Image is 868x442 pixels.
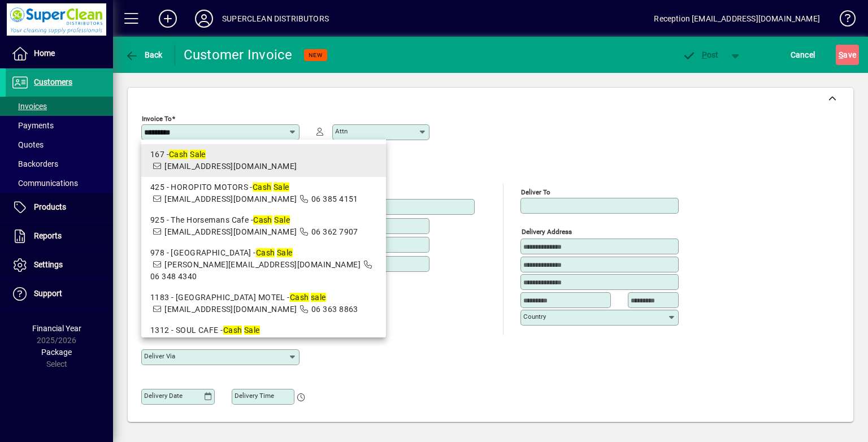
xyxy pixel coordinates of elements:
span: 06 362 7907 [311,227,358,236]
app-page-header-button: Back [113,45,175,65]
a: Reports [6,222,113,250]
a: Settings [6,251,113,279]
a: Invoices [6,97,113,116]
span: ost [682,50,719,59]
mat-label: Deliver To [521,188,550,196]
em: Sale [190,150,206,159]
span: 06 363 8863 [311,305,358,314]
a: Quotes [6,135,113,154]
span: [EMAIL_ADDRESS][DOMAIN_NAME] [164,194,297,203]
em: Sale [277,248,293,257]
button: Cancel [788,45,818,65]
button: Post [676,45,724,65]
div: 1183 - [GEOGRAPHIC_DATA] MOTEL - [150,292,377,304]
span: Backorders [11,159,58,168]
div: SUPERCLEAN DISTRIBUTORS [222,10,329,28]
button: Add [150,8,186,29]
mat-option: 167 - Cash Sale [141,144,386,177]
mat-option: 1183 - CASTLETOWN MOTEL - Cash sale [141,287,386,320]
span: Quotes [11,140,44,149]
a: Knowledge Base [831,2,854,39]
button: Save [836,45,859,65]
span: Invoices [11,102,47,111]
mat-label: Delivery date [144,392,183,400]
a: Support [6,280,113,308]
em: Sale [274,183,289,192]
span: P [702,50,707,59]
em: Cash [169,150,188,159]
em: Cash [223,326,242,335]
a: Payments [6,116,113,135]
span: Settings [34,260,63,269]
em: Cash [290,293,309,302]
span: Payments [11,121,54,130]
mat-option: 978 - VERSALITE LIGHTHOUSE - Cash Sale [141,242,386,287]
mat-label: Invoice To [142,115,172,123]
mat-label: Attn [335,127,348,135]
em: Sale [274,215,290,224]
span: 06 385 4151 [311,194,358,203]
a: Backorders [6,154,113,174]
em: Cash [256,248,275,257]
span: S [839,50,843,59]
div: Reception [EMAIL_ADDRESS][DOMAIN_NAME] [654,10,820,28]
mat-option: 925 - The Horsemans Cafe - Cash Sale [141,210,386,242]
button: Back [122,45,166,65]
span: [EMAIL_ADDRESS][DOMAIN_NAME] [164,227,297,236]
span: Products [34,202,66,211]
span: ave [839,46,856,64]
div: 978 - [GEOGRAPHIC_DATA] - [150,247,377,259]
em: Cash [253,215,272,224]
div: 167 - [150,149,377,161]
span: NEW [309,51,323,59]
mat-label: Country [523,313,546,320]
span: Package [41,348,72,357]
a: Products [6,193,113,222]
mat-option: 1312 - SOUL CAFE - Cash Sale [141,320,386,353]
span: Back [125,50,163,59]
mat-option: 425 - HOROPITO MOTORS - Cash Sale [141,177,386,210]
span: Home [34,49,55,58]
div: Customer Invoice [184,46,293,64]
span: Communications [11,179,78,188]
span: Support [34,289,62,298]
span: [EMAIL_ADDRESS][DOMAIN_NAME] [164,162,297,171]
mat-label: Delivery time [235,392,274,400]
button: Profile [186,8,222,29]
div: 425 - HOROPITO MOTORS - [150,181,377,193]
span: Reports [34,231,62,240]
a: Communications [6,174,113,193]
span: [PERSON_NAME][EMAIL_ADDRESS][DOMAIN_NAME] [164,260,361,269]
span: Financial Year [32,324,81,333]
div: 1312 - SOUL CAFE - [150,324,377,336]
span: Customers [34,77,72,86]
span: 06 348 4340 [150,272,197,281]
a: Home [6,40,113,68]
div: 925 - The Horsemans Cafe - [150,214,377,226]
span: Cancel [791,46,815,64]
em: Sale [244,326,260,335]
span: [EMAIL_ADDRESS][DOMAIN_NAME] [164,305,297,314]
em: Cash [253,183,272,192]
em: sale [311,293,326,302]
mat-label: Deliver via [144,352,175,360]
